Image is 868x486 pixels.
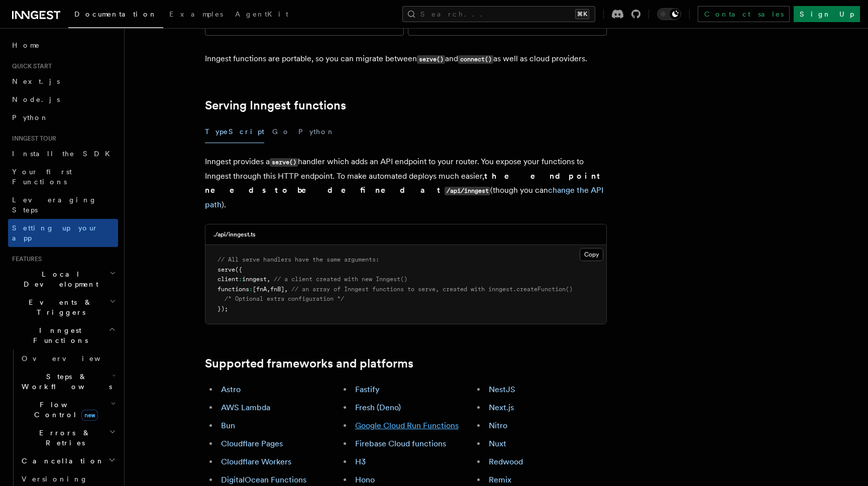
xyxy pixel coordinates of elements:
[221,457,291,466] a: Cloudflare Workers
[8,293,118,321] button: Events & Triggers
[12,40,40,50] span: Home
[270,286,284,293] span: fnB]
[68,3,163,28] a: Documentation
[8,265,118,293] button: Local Development
[22,354,125,362] span: Overview
[221,403,270,412] a: AWS Lambda
[298,120,335,143] button: Python
[225,295,344,302] span: /* Optional extra configuration */
[218,256,379,263] span: // All serve handlers have the same arguments:
[355,385,380,394] a: Fastify
[12,95,60,103] span: Node.js
[8,269,110,289] span: Local Development
[8,321,118,349] button: Inngest Functions
[794,6,860,22] a: Sign Up
[205,52,607,66] p: Inngest functions are portable, so you can migrate between and as well as cloud providers.
[235,266,242,273] span: ({
[267,286,270,293] span: ,
[18,396,118,424] button: Flow Controlnew
[221,385,241,394] a: Astro
[18,400,111,420] span: Flow Control
[213,230,256,238] h3: ./api/inngest.ts
[221,475,306,484] a: DigitalOcean Functions
[81,410,98,421] span: new
[18,456,104,466] span: Cancellation
[18,368,118,396] button: Steps & Workflows
[8,325,108,345] span: Inngest Functions
[580,248,603,261] button: Copy
[205,98,346,112] a: Serving Inngest functions
[355,457,366,466] a: H3
[18,452,118,470] button: Cancellation
[489,439,506,448] a: Nuxt
[8,219,118,247] a: Setting up your app
[402,6,595,22] button: Search...⌘K
[205,356,413,371] a: Supported frameworks and platforms
[489,421,507,430] a: Nitro
[253,286,267,293] span: [fnA
[18,428,109,448] span: Errors & Retries
[249,286,253,293] span: :
[12,77,60,85] span: Next.js
[270,158,298,167] code: serve()
[221,439,283,448] a: Cloudflare Pages
[22,475,88,483] span: Versioning
[355,403,401,412] a: Fresh (Deno)
[274,276,407,283] span: // a client created with new Inngest()
[8,145,118,163] a: Install the SDK
[291,286,573,293] span: // an array of Inngest functions to serve, created with inngest.createFunction()
[355,475,375,484] a: Hono
[8,255,42,263] span: Features
[8,191,118,219] a: Leveraging Steps
[218,266,235,273] span: serve
[12,113,49,122] span: Python
[272,120,290,143] button: Go
[12,150,116,158] span: Install the SDK
[355,439,446,448] a: Firebase Cloud functions
[12,196,97,214] span: Leveraging Steps
[8,135,56,143] span: Inngest tour
[12,224,98,242] span: Setting up your app
[8,36,118,54] a: Home
[8,108,118,127] a: Python
[267,276,270,283] span: ,
[445,187,490,195] code: /api/inngest
[235,10,288,18] span: AgentKit
[8,72,118,90] a: Next.js
[489,403,514,412] a: Next.js
[163,3,229,27] a: Examples
[205,120,264,143] button: TypeScript
[218,276,239,283] span: client
[284,286,288,293] span: ,
[458,55,493,64] code: connect()
[221,421,235,430] a: Bun
[169,10,223,18] span: Examples
[8,90,118,108] a: Node.js
[8,297,110,317] span: Events & Triggers
[8,163,118,191] a: Your first Functions
[218,286,249,293] span: functions
[355,421,459,430] a: Google Cloud Run Functions
[489,385,515,394] a: NestJS
[12,168,72,186] span: Your first Functions
[218,305,228,312] span: });
[575,9,589,19] kbd: ⌘K
[18,349,118,368] a: Overview
[489,475,511,484] a: Remix
[417,55,445,64] code: serve()
[239,276,242,283] span: :
[205,155,607,212] p: Inngest provides a handler which adds an API endpoint to your router. You expose your functions t...
[18,372,112,392] span: Steps & Workflows
[698,6,790,22] a: Contact sales
[74,10,157,18] span: Documentation
[229,3,294,27] a: AgentKit
[489,457,523,466] a: Redwood
[242,276,267,283] span: inngest
[18,424,118,452] button: Errors & Retries
[8,62,52,70] span: Quick start
[657,8,681,20] button: Toggle dark mode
